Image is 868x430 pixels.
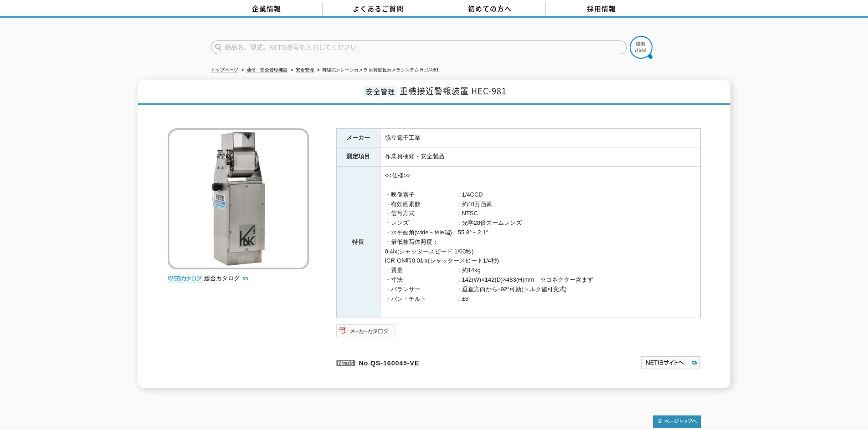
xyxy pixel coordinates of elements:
[380,167,700,318] td: <<仕様>> ・映像素子 ：1/4CCD ・有効画素数 ：約48万画素 ・信号方式 ：NTSC ・レンズ ：光学28倍ズームレンズ ・水平画角(wide～tele端)：55.8°～2.1° ・最...
[247,67,288,72] a: 通信・安全管理機器
[400,85,507,97] span: 重機接近警報装置 HEC-981
[168,128,309,269] img: 有線式クレーンカメラ 吊荷監視カメラシステム HEC-981
[211,40,627,54] input: 商品名、型式、NETIS番号を入力してください
[315,66,439,75] li: 有線式クレーンカメラ 吊荷監視カメラシステム HEC-981
[336,167,380,318] th: 特長
[380,128,700,147] td: 協立電子工業
[336,324,396,338] img: メーカーカタログ
[434,2,546,16] a: 初めての方へ
[323,2,434,16] a: よくあるご質問
[546,2,657,16] a: 採用情報
[630,36,652,59] img: btn_search.png
[364,86,397,96] span: 安全管理
[468,4,512,14] span: 初めての方へ
[336,351,552,373] p: No.QS-160045-VE
[380,147,700,167] td: 作業員検知・安全製品
[211,67,238,72] a: トップページ
[336,147,380,167] th: 測定項目
[336,329,396,336] a: メーカーカタログ
[211,2,323,16] a: 企業情報
[296,67,314,72] a: 安全管理
[640,355,701,370] img: NETISサイトへ
[653,415,701,428] img: トップページへ
[204,275,249,282] a: 総合カタログ
[168,274,202,283] img: webカタログ
[336,128,380,147] th: メーカー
